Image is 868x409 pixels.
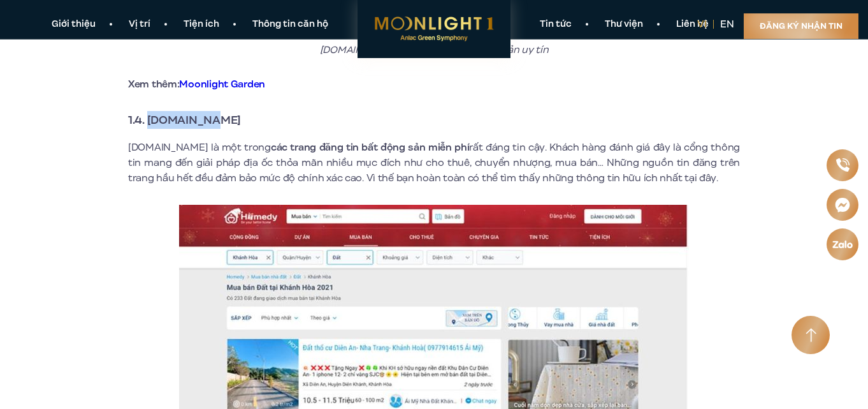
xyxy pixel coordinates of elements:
img: Zalo icon [832,240,853,248]
strong: các trang đăng tin bất động sản miễn phí [271,140,470,154]
a: Thư viện [588,18,660,31]
a: Tin tức [523,18,588,31]
a: Tiện ích [167,18,236,31]
em: [DOMAIN_NAME] là một web bất đông sản uy tín [320,43,549,57]
img: Arrow icon [806,328,816,343]
a: Liên hệ [660,18,725,31]
strong: Xem thêm: [128,77,265,91]
img: Messenger icon [834,197,850,212]
a: Đăng ký nhận tin [744,13,858,39]
a: Giới thiệu [35,18,112,31]
a: en [720,17,734,31]
a: vi [697,17,707,31]
a: Thông tin căn hộ [236,18,345,31]
strong: 1.4. [DOMAIN_NAME] [128,112,241,128]
a: Moonlight Garden [179,77,265,91]
img: Phone icon [835,158,850,172]
p: [DOMAIN_NAME] là một trong rất đáng tin cậy. Khách hàng đánh giá đây là cổng thông tin mang đến g... [128,140,740,186]
a: Vị trí [112,18,167,31]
